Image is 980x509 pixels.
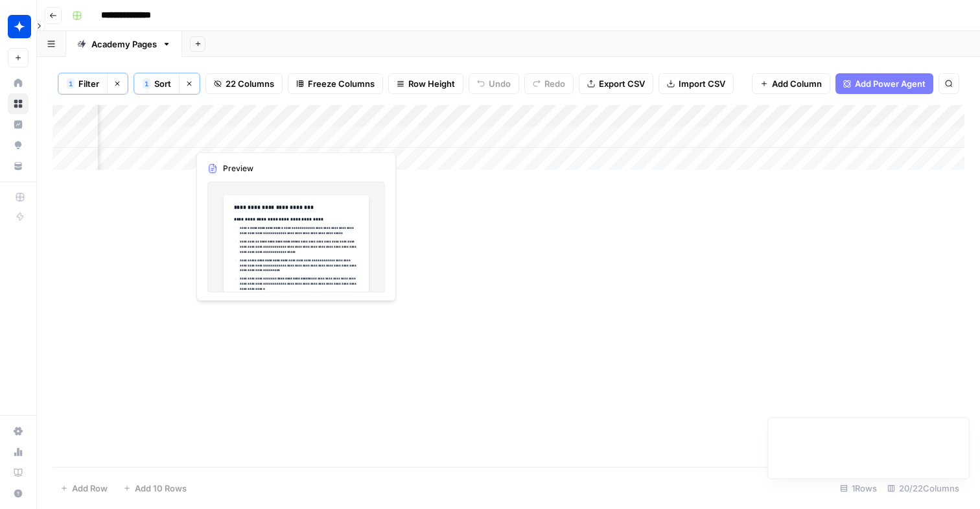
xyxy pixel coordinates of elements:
[205,73,283,94] button: 22 Columns
[835,73,933,94] button: Add Power Agent
[752,73,830,94] button: Add Column
[772,77,822,90] span: Add Column
[8,421,29,442] a: Settings
[408,77,455,90] span: Row Height
[288,73,383,94] button: Freeze Columns
[308,77,375,90] span: Freeze Columns
[8,15,31,38] img: Wiz Logo
[882,478,964,499] div: 20/22 Columns
[8,93,29,114] a: Browse
[69,78,73,89] span: 1
[855,77,926,90] span: Add Power Agent
[8,10,29,43] button: Workspace: Wiz
[154,77,171,90] span: Sort
[388,73,463,94] button: Row Height
[8,135,29,156] a: Opportunities
[8,483,29,504] button: Help + Support
[91,38,157,51] div: Academy Pages
[8,442,29,462] a: Usage
[145,78,148,89] span: 1
[58,73,107,94] button: 1Filter
[599,77,645,90] span: Export CSV
[544,77,565,90] span: Redo
[226,77,274,90] span: 22 Columns
[8,156,29,176] a: Your Data
[67,78,75,89] div: 1
[679,77,725,90] span: Import CSV
[659,73,734,94] button: Import CSV
[66,31,182,57] a: Academy Pages
[78,77,99,90] span: Filter
[135,482,187,495] span: Add 10 Rows
[524,73,574,94] button: Redo
[134,73,179,94] button: 1Sort
[835,478,882,499] div: 1 Rows
[8,462,29,483] a: Learning Hub
[52,478,115,499] button: Add Row
[579,73,653,94] button: Export CSV
[8,114,29,135] a: Insights
[72,482,108,495] span: Add Row
[143,78,150,89] div: 1
[489,77,511,90] span: Undo
[115,478,194,499] button: Add 10 Rows
[469,73,519,94] button: Undo
[8,73,29,93] a: Home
